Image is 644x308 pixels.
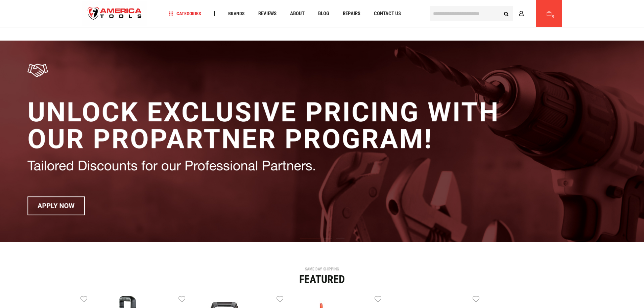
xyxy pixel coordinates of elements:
[80,267,564,271] div: SAME DAY SHIPPING
[258,11,277,16] span: Reviews
[255,9,280,18] a: Reviews
[228,11,245,16] span: Brands
[82,1,148,26] a: store logo
[374,11,401,16] span: Contact Us
[371,9,404,18] a: Contact Us
[287,9,308,18] a: About
[552,15,554,18] span: 0
[169,11,201,16] span: Categories
[82,1,148,26] img: America Tools
[318,11,329,16] span: Blog
[315,9,332,18] a: Blog
[166,9,204,18] a: Categories
[80,274,564,285] div: Featured
[290,11,305,16] span: About
[225,9,248,18] a: Brands
[500,7,513,20] button: Search
[343,11,360,16] span: Repairs
[340,9,363,18] a: Repairs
